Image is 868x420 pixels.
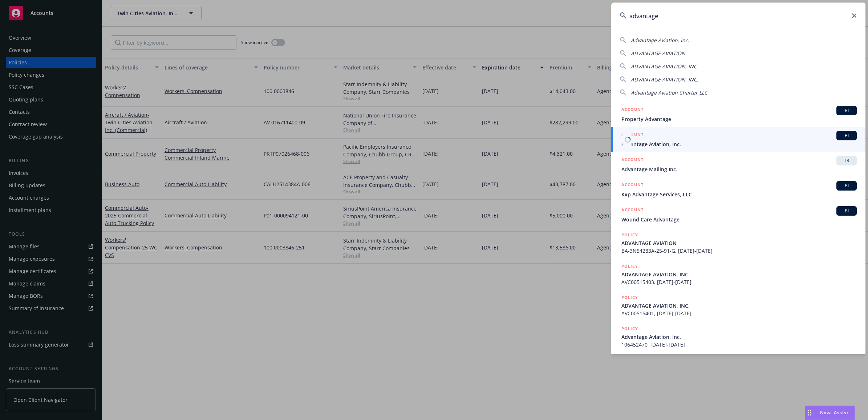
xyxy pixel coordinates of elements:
span: ADVANTAGE AVIATION [631,50,685,57]
h5: POLICY [621,325,638,332]
span: Advantage Aviation Charter LLC [631,89,707,96]
span: AVC00515401, [DATE]-[DATE] [621,309,857,317]
span: ADVANTAGE AVIATION [621,239,857,247]
span: ADVANTAGE AVIATION, INC [631,63,697,70]
a: ACCOUNTBIWound Care Advantage [611,202,865,227]
h5: POLICY [621,231,638,239]
a: ACCOUNTTRAdvantage Mailing Inc. [611,152,865,177]
span: 106452470, [DATE]-[DATE] [621,341,857,348]
span: AVC00515403, [DATE]-[DATE] [621,278,857,286]
span: Property Advantage [621,115,857,123]
button: Nova Assist [805,405,855,420]
h5: ACCOUNT [621,106,644,115]
h5: ACCOUNT [621,131,644,140]
a: POLICYADVANTAGE AVIATION, INC.AVC00515401, [DATE]-[DATE] [611,290,865,321]
span: Advantage Aviation, Inc. [621,333,857,341]
span: BI [839,132,854,139]
h5: POLICY [621,263,638,270]
span: ADVANTAGE AVIATION, INC. [631,76,698,83]
div: Drag to move [805,406,814,420]
a: POLICYAdvantage Aviation, Inc.106452470, [DATE]-[DATE] [611,321,865,352]
span: BA-3N54283A-25-91-G, [DATE]-[DATE] [621,247,857,255]
a: ACCOUNTBIAdvantage Aviation, Inc. [611,127,865,152]
h5: ACCOUNT [621,156,644,165]
span: BI [839,183,854,189]
h5: POLICY [621,294,638,301]
span: Wound Care Advantage [621,216,857,223]
span: BI [839,107,854,114]
a: ACCOUNTBIKxp Advantage Services, LLC [611,177,865,202]
span: Nova Assist [820,409,849,416]
a: ACCOUNTBIProperty Advantage [611,102,865,127]
span: ADVANTAGE AVIATION, INC. [621,271,857,278]
span: ADVANTAGE AVIATION, INC. [621,302,857,309]
h5: ACCOUNT [621,206,644,215]
span: Advantage Aviation, Inc. [631,37,689,44]
span: Advantage Mailing Inc. [621,165,857,173]
span: Advantage Aviation, Inc. [621,140,857,148]
input: Search... [611,3,865,29]
span: Kxp Advantage Services, LLC [621,191,857,198]
span: BI [839,208,854,214]
h5: ACCOUNT [621,181,644,190]
a: POLICYADVANTAGE AVIATIONBA-3N54283A-25-91-G, [DATE]-[DATE] [611,227,865,259]
a: POLICYADVANTAGE AVIATION, INC.AVC00515403, [DATE]-[DATE] [611,259,865,290]
span: TR [839,157,854,164]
